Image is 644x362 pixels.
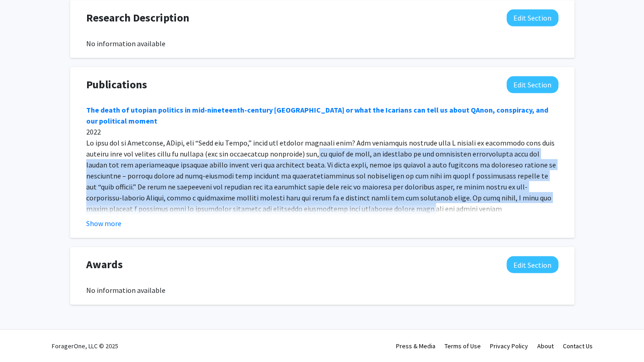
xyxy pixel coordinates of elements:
div: ForagerOne, LLC © 2025 [52,330,118,362]
button: Edit Awards [506,256,558,273]
button: Show more [86,218,121,229]
span: Awards [86,256,123,273]
div: No information available [86,38,558,49]
button: Edit Research Description [506,10,558,27]
a: Press & Media [396,342,435,350]
span: Research Description [86,10,189,26]
span: Publications [86,76,147,93]
a: Terms of Use [445,342,481,350]
a: Privacy Policy [490,342,528,350]
a: About [537,342,554,350]
a: Contact Us [563,342,593,350]
a: The death of utopian politics in mid-nineteenth-century [GEOGRAPHIC_DATA] or what the Icarians ca... [86,105,548,125]
div: No information available [86,285,558,296]
iframe: Chat [7,321,39,355]
button: Edit Publications [506,76,558,93]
